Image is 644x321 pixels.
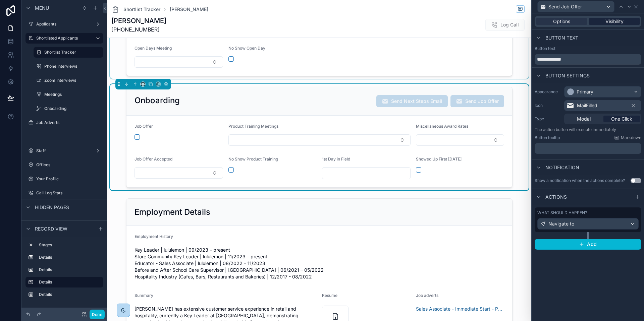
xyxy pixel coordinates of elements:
span: [PHONE_NUMBER] [111,25,166,34]
span: Button text [545,35,578,41]
span: No Show Product Training [228,156,278,162]
a: Markdown [614,135,641,140]
label: Details [39,267,101,272]
label: Details [39,255,101,260]
button: Done [90,310,105,319]
label: Zoom Interviews [44,78,102,83]
a: Job Adverts [25,117,103,128]
span: MailFilled [577,102,597,109]
button: Add [535,239,641,250]
div: Show a notification when the actions complete? [535,178,625,183]
label: Staff [36,148,93,153]
a: Offices [25,159,103,170]
button: Send Job Offer [537,1,614,12]
a: Shortlisted Applicants [25,33,103,44]
label: Applicants [36,21,93,27]
h1: [PERSON_NAME] [111,16,166,25]
span: Navigate to [548,220,574,227]
a: Staff [25,145,103,156]
div: scrollable content [21,237,107,307]
h2: Onboarding [135,95,180,106]
label: Details [39,292,101,297]
label: Meetings [44,92,102,97]
span: Notification [545,164,579,171]
label: Type [535,116,561,122]
span: Actions [545,194,567,200]
a: Call Log Stats [25,188,103,198]
label: Phone Interviews [44,64,102,69]
p: The action button will execute immediately [535,127,641,132]
label: Call Log Stats [36,190,102,196]
button: Select Button [416,134,504,146]
a: Onboarding [34,103,103,114]
span: Add [587,241,597,247]
a: Shortlist Tracker [111,5,160,13]
a: Zoom Interviews [34,75,103,86]
button: Navigate to [537,218,639,230]
label: Stages [39,242,101,248]
label: What should happen? [537,210,587,215]
span: Showed Up First [DATE] [416,156,462,162]
label: Offices [36,162,102,168]
a: Applicants [25,19,103,29]
label: Icon [535,103,561,108]
label: Appearance [535,89,561,94]
a: Meetings [34,89,103,100]
button: Primary [564,86,641,98]
a: [PERSON_NAME] [170,6,208,13]
span: Hidden pages [35,204,69,211]
button: Select Button [135,167,223,179]
label: Button tooltip [535,135,560,140]
span: Miscellaneous Award Rates [416,124,468,129]
span: One Click [611,116,632,122]
div: Primary [577,88,593,95]
span: Send Job Offer [548,3,582,10]
label: Shortlisted Applicants [36,36,90,41]
div: scrollable content [535,143,641,154]
a: Your Profile [25,174,103,184]
span: Markdown [621,135,641,140]
span: Modal [577,116,591,122]
label: Onboarding [44,106,102,111]
label: Details [39,279,98,285]
label: Job Adverts [36,120,102,125]
span: Visibility [605,18,624,25]
label: Your Profile [36,176,102,182]
label: Button text [535,46,555,51]
a: Phone Interviews [34,61,103,72]
label: Shortlist Tracker [44,50,99,55]
span: Shortlist Tracker [123,6,160,13]
span: Record view [35,226,67,232]
span: 1st Day in Field [322,156,350,162]
a: Shortlist Tracker [34,47,103,58]
span: Button settings [545,72,590,79]
button: Select Button [228,134,411,146]
span: Product Training Meetings [228,124,278,129]
span: Menu [35,5,49,11]
span: Job Offer Accepted [135,156,172,162]
span: Job Offer [135,124,153,129]
span: Options [553,18,570,25]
